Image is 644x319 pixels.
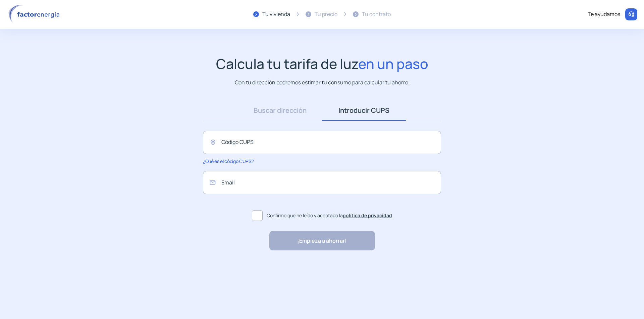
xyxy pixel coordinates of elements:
[216,56,428,72] h1: Calcula tu tarifa de luz
[358,54,428,73] span: en un paso
[262,10,290,19] div: Tu vivienda
[238,100,322,121] a: Buscar dirección
[235,78,410,87] p: Con tu dirección podremos estimar tu consumo para calcular tu ahorro.
[343,212,392,219] a: política de privacidad
[7,5,64,24] img: logo factor
[315,10,337,19] div: Tu precio
[203,158,254,164] span: ¿Qué es el código CUPS?
[267,212,392,219] span: Confirmo que he leído y aceptado la
[362,10,391,19] div: Tu contrato
[628,11,635,18] img: llamar
[322,100,406,121] a: Introducir CUPS
[588,10,620,19] div: Te ayudamos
